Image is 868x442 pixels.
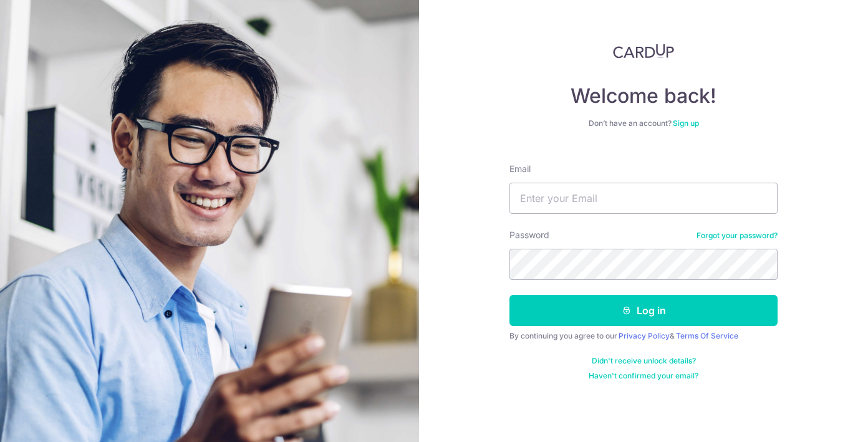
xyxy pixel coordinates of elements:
[509,295,778,326] button: Log in
[509,84,778,108] h4: Welcome back!
[589,371,698,381] a: Haven't confirmed your email?
[509,331,778,341] div: By continuing you agree to our &
[592,356,696,366] a: Didn't receive unlock details?
[509,118,778,128] div: Don’t have an account?
[613,44,674,59] img: CardUp Logo
[509,183,778,214] input: Enter your Email
[697,231,778,241] a: Forgot your password?
[509,229,549,241] label: Password
[509,163,531,175] label: Email
[676,331,738,340] a: Terms Of Service
[673,118,699,128] a: Sign up
[619,331,670,340] a: Privacy Policy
